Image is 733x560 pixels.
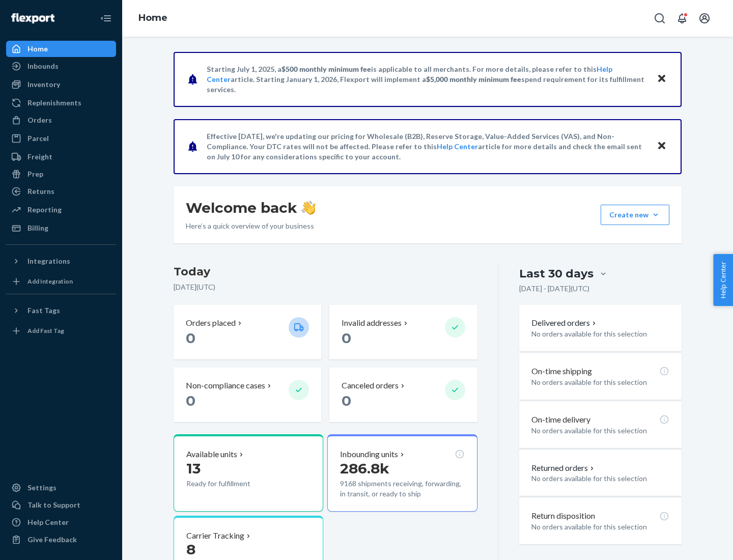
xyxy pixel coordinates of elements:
[11,13,54,23] img: Flexport logo
[713,254,733,306] button: Help Center
[186,530,244,542] p: Carrier Tracking
[6,95,116,111] a: Replenishments
[27,517,69,527] div: Help Center
[6,112,116,128] a: Orders
[6,531,116,548] button: Give Feedback
[186,392,195,409] span: 0
[531,473,669,484] p: No orders available for this selection
[27,133,49,144] div: Parcel
[27,152,52,162] div: Freight
[6,273,116,290] a: Add Integration
[6,183,116,200] a: Returns
[174,368,321,422] button: Non-compliance cases 0
[437,142,478,151] a: Help Center
[27,186,54,197] div: Returns
[342,380,399,391] p: Canceled orders
[130,4,176,33] ol: breadcrumbs
[27,79,60,90] div: Inventory
[531,377,669,387] p: No orders available for this selection
[186,317,236,329] p: Orders placed
[186,221,316,231] p: Here’s a quick overview of your business
[27,500,80,510] div: Talk to Support
[301,201,316,215] img: hand-wave emoji
[6,130,116,147] a: Parcel
[329,368,477,422] button: Canceled orders 0
[174,434,323,512] button: Available units13Ready for fulfillment
[174,282,477,292] p: [DATE] ( UTC )
[186,199,316,217] h1: Welcome back
[342,329,351,347] span: 0
[329,305,477,359] button: Invalid addresses 0
[27,61,59,71] div: Inbounds
[340,479,464,499] p: 9168 shipments receiving, forwarding, in transit, or ready to ship
[186,541,195,558] span: 8
[186,479,280,489] p: Ready for fulfillment
[138,12,167,23] a: Home
[519,266,594,282] div: Last 30 days
[207,131,647,162] p: Effective [DATE], we're updating our pricing for Wholesale (B2B), Reserve Storage, Value-Added Se...
[27,483,57,493] div: Settings
[6,149,116,165] a: Freight
[186,460,201,477] span: 13
[655,139,668,154] button: Close
[531,510,595,522] p: Return disposition
[27,44,48,54] div: Home
[27,535,77,545] div: Give Feedback
[6,302,116,319] button: Fast Tags
[27,326,64,335] div: Add Fast Tag
[27,169,43,179] div: Prep
[6,323,116,339] a: Add Fast Tag
[531,366,592,377] p: On-time shipping
[6,76,116,93] a: Inventory
[519,284,589,294] p: [DATE] - [DATE] ( UTC )
[342,392,351,409] span: 0
[281,65,371,73] span: $500 monthly minimum fee
[672,8,692,29] button: Open notifications
[531,522,669,532] p: No orders available for this selection
[6,514,116,530] a: Help Center
[174,264,477,280] h3: Today
[426,75,521,83] span: $5,000 monthly minimum fee
[650,8,670,29] button: Open Search Box
[6,497,116,513] a: Talk to Support
[6,41,116,57] a: Home
[327,434,477,512] button: Inbounding units286.8k9168 shipments receiving, forwarding, in transit, or ready to ship
[27,115,52,125] div: Orders
[6,253,116,269] button: Integrations
[655,72,668,87] button: Close
[27,223,48,233] div: Billing
[6,480,116,496] a: Settings
[6,220,116,236] a: Billing
[531,426,669,436] p: No orders available for this selection
[96,8,116,29] button: Close Navigation
[27,277,73,286] div: Add Integration
[6,202,116,218] a: Reporting
[27,305,60,316] div: Fast Tags
[186,449,237,460] p: Available units
[6,166,116,182] a: Prep
[342,317,402,329] p: Invalid addresses
[531,462,596,474] button: Returned orders
[27,98,81,108] div: Replenishments
[694,8,715,29] button: Open account menu
[531,317,598,329] button: Delivered orders
[207,64,647,95] p: Starting July 1, 2025, a is applicable to all merchants. For more details, please refer to this a...
[6,58,116,74] a: Inbounds
[186,329,195,347] span: 0
[27,205,62,215] div: Reporting
[531,414,590,426] p: On-time delivery
[27,256,70,266] div: Integrations
[340,460,389,477] span: 286.8k
[531,329,669,339] p: No orders available for this selection
[340,449,398,460] p: Inbounding units
[174,305,321,359] button: Orders placed 0
[601,205,669,225] button: Create new
[186,380,265,391] p: Non-compliance cases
